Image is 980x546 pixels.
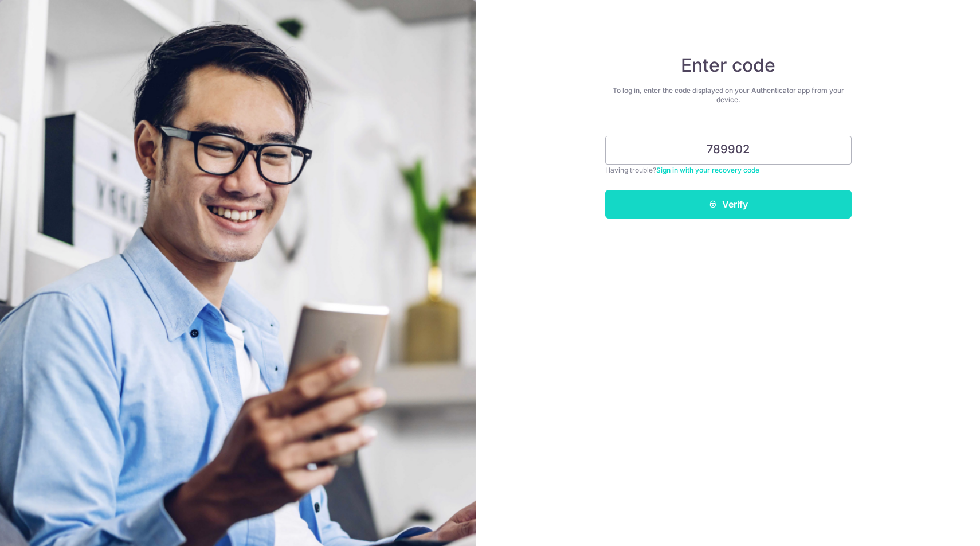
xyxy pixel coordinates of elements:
button: Verify [605,190,852,219]
h4: Enter code [605,54,852,77]
div: Having trouble? [605,165,852,176]
a: Sign in with your recovery code [656,166,759,174]
div: To log in, enter the code displayed on your Authenticator app from your device. [605,86,852,104]
input: Enter 6 digit code [605,136,852,165]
